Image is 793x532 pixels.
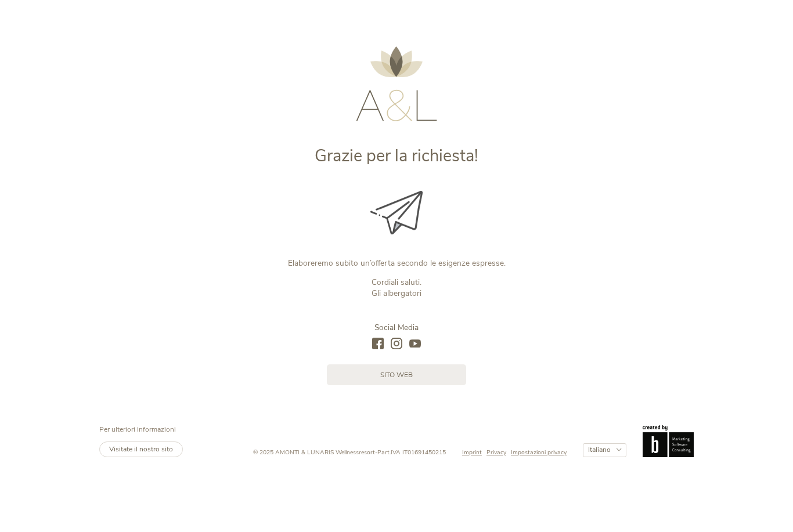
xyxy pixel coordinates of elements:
a: Visitate il nostro sito [99,441,183,457]
span: Social Media [374,322,419,333]
span: Impostazioni privacy [511,448,567,457]
img: Brandnamic GmbH | Leading Hospitality Solutions [643,425,694,457]
span: Per ulteriori informazioni [99,425,176,434]
span: - [375,448,377,457]
a: Imprint [462,448,486,457]
a: facebook [372,338,384,350]
a: sito web [327,364,466,385]
p: Elaboreremo subito un’offerta secondo le esigenze espresse. [203,258,590,269]
a: instagram [391,338,402,350]
span: © 2025 AMONTI & LUNARIS Wellnessresort [253,448,375,457]
span: Part.IVA IT01691450215 [377,448,446,457]
p: Cordiali saluti. Gli albergatori [203,277,590,299]
img: Grazie per la richiesta! [370,191,423,234]
a: Privacy [486,448,511,457]
a: Impostazioni privacy [511,448,567,457]
span: Grazie per la richiesta! [315,144,478,167]
span: Privacy [486,448,506,457]
span: Imprint [462,448,482,457]
span: sito web [380,370,413,380]
span: Visitate il nostro sito [109,444,173,454]
img: AMONTI & LUNARIS Wellnessresort [356,46,437,121]
a: youtube [409,338,421,350]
